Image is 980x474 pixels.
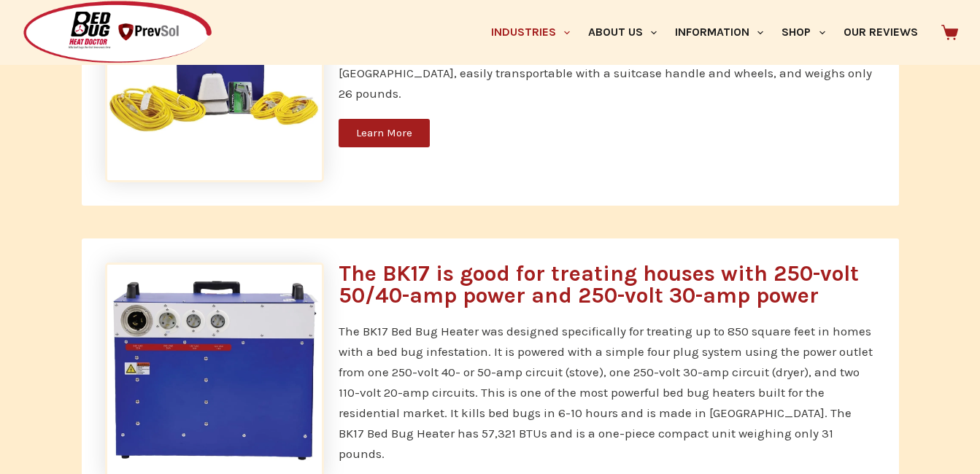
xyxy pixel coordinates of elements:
[339,263,876,306] h3: The BK17 is good for treating houses with 250-volt 50/40-amp power and 250-volt 30-amp power
[356,128,412,139] span: Learn More
[339,119,430,147] a: Learn More
[12,6,55,50] button: Open LiveChat chat widget
[339,321,876,464] div: The BK17 Bed Bug Heater was designed specifically for treating up to 850 square feet in homes wit...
